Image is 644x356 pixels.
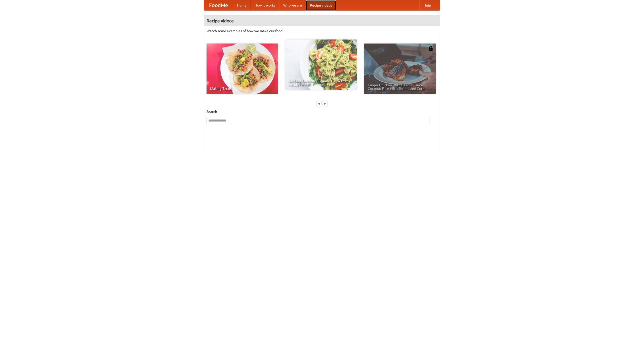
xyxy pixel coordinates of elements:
a: Recipe videos [306,0,336,10]
p: Watch some examples of how we make our food! [207,28,437,33]
span: An Easy, Summery Tomato Pasta That's Ready for Fall [289,79,353,86]
a: FoodMe [204,0,233,10]
a: Help [419,0,435,10]
a: How it works [251,0,279,10]
a: Making Tacos [207,44,278,94]
h5: Search [207,109,437,114]
img: 483408.png [428,46,433,51]
a: Who we are [279,0,306,10]
div: » [323,100,327,107]
h4: Recipe videos [204,16,440,26]
a: Home [233,0,251,10]
a: An Easy, Summery Tomato Pasta That's Ready for Fall [285,39,357,90]
div: « [317,100,321,107]
span: Making Tacos [210,87,274,90]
